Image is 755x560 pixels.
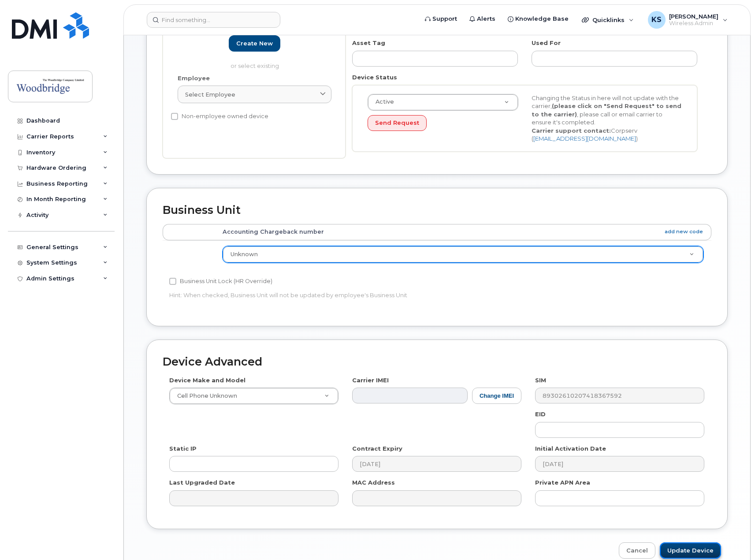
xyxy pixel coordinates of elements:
[432,15,457,23] span: Support
[370,98,394,106] span: Active
[665,228,703,235] a: add new code
[169,478,235,487] label: Last Upgraded Date
[576,11,640,29] div: Quicklinks
[169,291,521,299] p: Hint: When checked, Business Unit will not be updated by employee's Business Unit
[185,90,235,99] span: Select employee
[535,478,590,487] label: Private APN Area
[669,20,718,27] span: Wireless Admin
[229,35,280,52] a: Create new
[231,251,258,258] span: Unknown
[463,10,502,28] a: Alerts
[169,444,197,453] label: Static IP
[592,16,625,23] span: Quicklinks
[368,94,518,110] a: Active
[163,204,711,217] h2: Business Unit
[532,39,561,47] label: Used For
[651,15,662,25] span: KS
[178,62,331,70] p: or select existing
[169,376,245,385] label: Device Make and Model
[502,10,575,28] a: Knowledge Base
[169,276,272,287] label: Business Unit Lock (HR Override)
[147,12,280,28] input: Find something...
[419,10,463,28] a: Support
[368,115,427,131] button: Send Request
[535,410,546,418] label: EID
[642,11,734,29] div: Keith Siu
[171,111,268,122] label: Non-employee owned device
[533,135,636,142] a: [EMAIL_ADDRESS][DOMAIN_NAME]
[532,102,681,118] strong: (please click on "Send Request" to send to the carrier)
[477,15,495,23] span: Alerts
[669,13,718,20] span: [PERSON_NAME]
[170,388,338,404] a: Cell Phone Unknown
[352,39,385,47] label: Asset Tag
[169,278,176,285] input: Business Unit Lock (HR Override)
[525,94,689,143] div: Changing the Status in here will not update with the carrier, , please call or email carrier to e...
[178,86,331,103] a: Select employee
[619,542,655,559] a: Cancel
[352,478,395,487] label: MAC Address
[215,224,711,240] th: Accounting Chargeback number
[352,376,389,385] label: Carrier IMEI
[178,74,210,82] label: Employee
[535,444,606,453] label: Initial Activation Date
[171,113,178,120] input: Non-employee owned device
[163,356,711,368] h2: Device Advanced
[535,376,546,385] label: SIM
[172,392,237,400] span: Cell Phone Unknown
[660,542,721,559] input: Update Device
[223,246,703,262] a: Unknown
[532,127,611,134] strong: Carrier support contact:
[515,15,569,23] span: Knowledge Base
[352,73,397,82] label: Device Status
[472,388,521,404] button: Change IMEI
[352,444,402,453] label: Contract Expiry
